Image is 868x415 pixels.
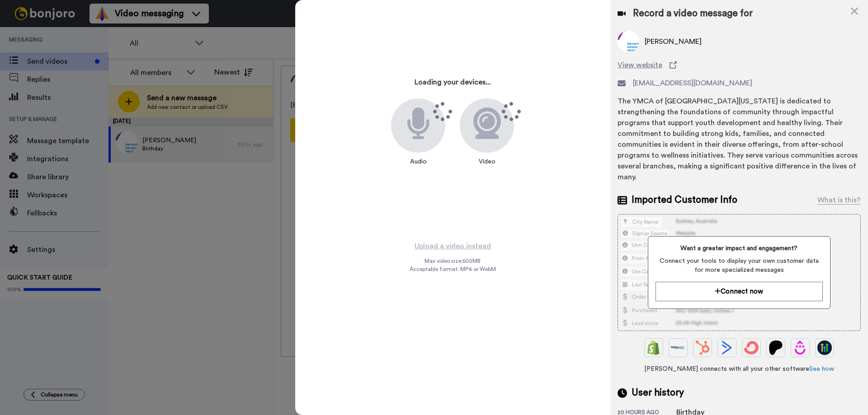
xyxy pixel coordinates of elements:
[656,282,822,301] button: Connect now
[793,340,807,355] img: Drip
[817,340,832,355] img: GoHighLevel
[744,340,759,355] img: ConvertKit
[618,60,861,70] a: View website
[656,244,822,253] span: Want a greater impact and engagement?
[769,340,783,355] img: Patreon
[618,60,662,70] span: View website
[632,386,684,400] span: User history
[632,193,737,207] span: Imported Customer Info
[656,256,822,275] span: Connect your tools to display your own customer data for more specialized messages
[809,366,834,372] a: See how
[671,340,685,355] img: Ontraport
[633,78,752,89] span: [EMAIL_ADDRESS][DOMAIN_NAME]
[618,96,861,182] div: The YMCA of [GEOGRAPHIC_DATA][US_STATE] is dedicated to strengthening the foundations of communit...
[412,240,494,252] button: Upload a video instead
[406,153,431,171] div: Audio
[618,364,861,373] span: [PERSON_NAME] connects with all your other software
[817,195,861,205] div: What is this?
[720,340,734,355] img: ActiveCampaign
[646,340,661,355] img: Shopify
[425,257,481,265] span: Max video size: 500 MB
[410,266,496,273] span: Acceptable format: MP4 or WebM
[474,153,500,171] div: Video
[415,79,491,87] h3: Loading your devices...
[695,340,710,355] img: Hubspot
